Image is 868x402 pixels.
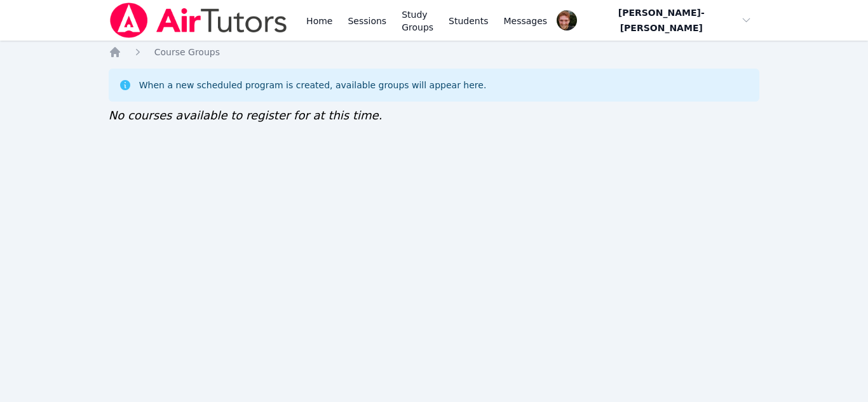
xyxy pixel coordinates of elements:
span: No courses available to register for at this time. [109,109,383,122]
img: Air Tutors [109,3,288,38]
span: Messages [504,15,548,27]
a: Course Groups [154,46,220,58]
nav: Breadcrumb [109,46,760,58]
div: When a new scheduled program is created, available groups will appear here. [139,79,487,91]
span: Course Groups [154,47,220,57]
